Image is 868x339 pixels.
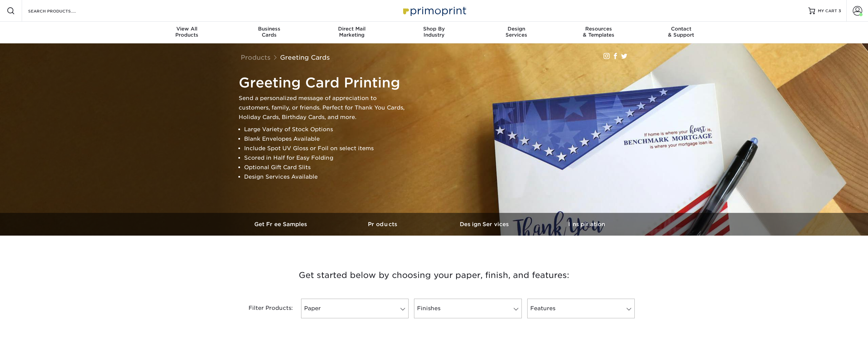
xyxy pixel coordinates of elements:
div: Marketing [311,26,393,38]
h3: Products [332,221,434,227]
span: Business [228,26,311,32]
li: Blank Envelopes Available [244,134,408,144]
li: Large Variety of Stock Options [244,125,408,134]
a: Resources& Templates [557,22,640,43]
div: & Support [640,26,722,38]
a: Get Free Samples [231,213,332,236]
span: Resources [557,26,640,32]
a: Shop ByIndustry [393,22,475,43]
a: View AllProducts [146,22,228,43]
div: Services [475,26,557,38]
a: Features [527,299,635,318]
div: Cards [228,26,311,38]
h1: Greeting Card Printing [239,75,408,91]
span: Shop By [393,26,475,32]
a: Finishes [414,299,521,318]
span: Contact [640,26,722,32]
li: Design Services Available [244,172,408,182]
li: Scored in Half for Easy Folding [244,153,408,163]
a: DesignServices [475,22,557,43]
div: Products [146,26,228,38]
a: Design Services [434,213,536,236]
a: Inspiration [536,213,637,236]
a: Greeting Cards [280,54,330,61]
h3: Get Free Samples [231,221,332,227]
span: Design [475,26,557,32]
div: Industry [393,26,475,38]
input: SEARCH PRODUCTS..... [27,7,94,15]
p: Send a personalized message of appreciation to customers, family, or friends. Perfect for Thank Y... [239,94,408,122]
a: BusinessCards [228,22,311,43]
div: & Templates [557,26,640,38]
li: Include Spot UV Gloss or Foil on select items [244,144,408,153]
h3: Get started below by choosing your paper, finish, and features: [236,260,632,291]
div: Filter Products: [231,299,298,318]
a: Direct MailMarketing [311,22,393,43]
a: Contact& Support [640,22,722,43]
a: Products [241,54,271,61]
span: 3 [839,8,841,13]
span: View All [146,26,228,32]
a: Paper [301,299,409,318]
a: Products [332,213,434,236]
img: Primoprint [400,3,468,18]
h3: Design Services [434,221,536,227]
span: MY CART [818,8,837,14]
span: Direct Mail [311,26,393,32]
li: Optional Gift Card Slits [244,163,408,172]
h3: Inspiration [536,221,637,227]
